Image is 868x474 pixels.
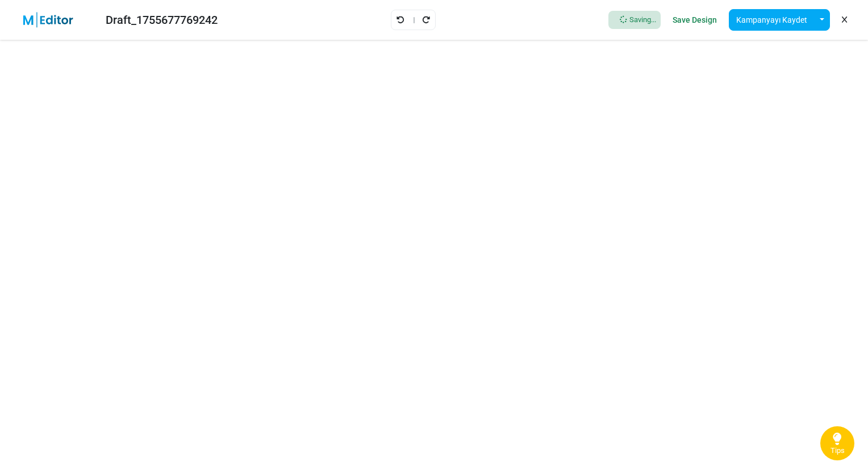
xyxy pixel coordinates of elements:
span: Saving... [613,15,656,24]
a: Save Design [670,10,720,30]
a: Yeniden Uygula [422,13,431,27]
a: Geri Al [396,13,405,27]
div: Draft_1755677769242 [106,11,218,28]
span: Tips [831,446,845,455]
button: Kampanyayı Kaydet [729,9,815,31]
